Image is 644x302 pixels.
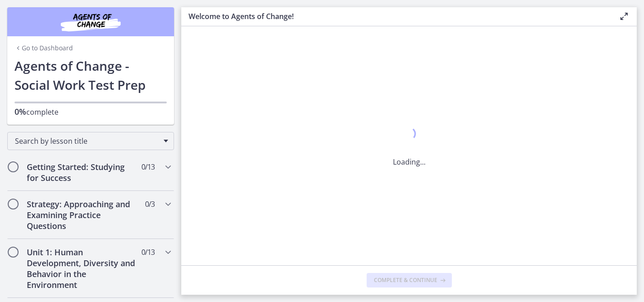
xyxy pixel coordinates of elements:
[141,161,155,172] span: 0 / 13
[374,277,437,284] span: Complete & continue
[7,132,174,150] div: Search by lesson title
[15,136,159,146] span: Search by lesson title
[15,44,73,53] a: Go to Dashboard
[27,247,137,290] h2: Unit 1: Human Development, Diversity and Behavior in the Environment
[145,199,155,209] span: 0 / 3
[367,273,452,287] button: Complete & continue
[393,156,426,167] p: Loading...
[393,125,426,146] div: 1
[15,106,26,117] span: 0%
[27,199,137,231] h2: Strategy: Approaching and Examining Practice Questions
[15,56,167,94] h1: Agents of Change - Social Work Test Prep
[141,247,155,258] span: 0 / 13
[189,11,604,22] h3: Welcome to Agents of Change!
[15,106,167,117] p: complete
[27,161,137,183] h2: Getting Started: Studying for Success
[36,11,145,33] img: Agents of Change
